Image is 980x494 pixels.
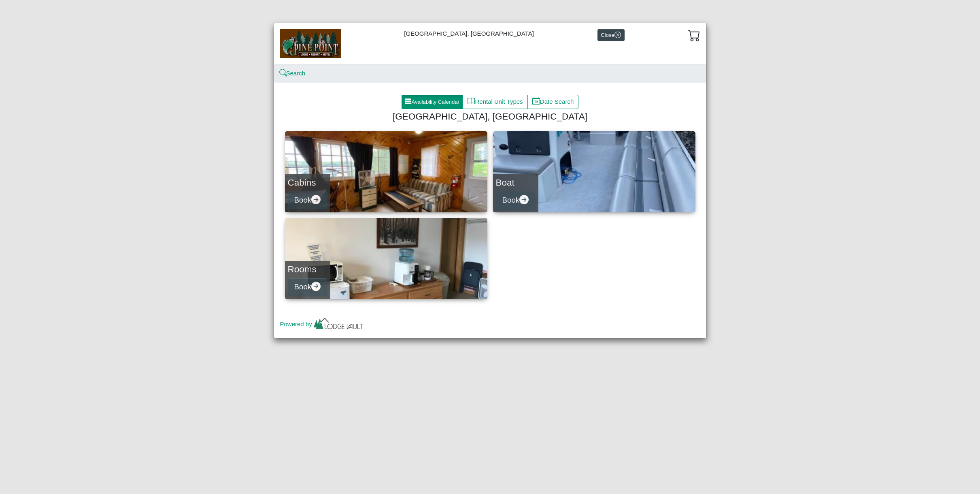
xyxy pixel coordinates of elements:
[288,111,692,122] h4: [GEOGRAPHIC_DATA], [GEOGRAPHIC_DATA]
[288,278,327,296] button: Bookarrow right circle fill
[288,264,327,275] h4: Rooms
[288,177,327,188] h4: Cabins
[597,29,625,41] button: Closex circle
[402,95,463,109] button: grid3x3 gap fillAvailability Calendar
[688,29,700,41] svg: cart
[311,195,321,204] svg: arrow right circle fill
[405,98,411,105] svg: grid3x3 gap fill
[312,316,365,334] img: lv-small.ca335149.png
[280,321,365,327] a: Powered by
[532,97,540,105] svg: calendar date
[274,23,706,64] div: [GEOGRAPHIC_DATA], [GEOGRAPHIC_DATA]
[527,95,579,109] button: calendar dateDate Search
[462,95,527,109] button: bookRental Unit Types
[288,191,327,210] button: Bookarrow right circle fill
[280,29,341,58] img: b144ff98-a7e1-49bd-98da-e9ae77355310.jpg
[496,177,536,188] h4: Boat
[468,97,475,105] svg: book
[311,282,321,291] svg: arrow right circle fill
[280,70,306,77] a: searchSearch
[519,195,529,204] svg: arrow right circle fill
[614,32,621,38] svg: x circle
[496,191,536,210] button: Bookarrow right circle fill
[280,70,286,76] svg: search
